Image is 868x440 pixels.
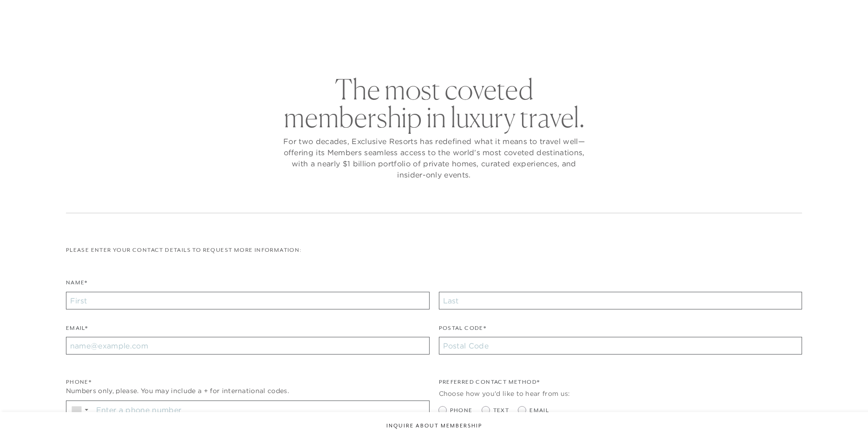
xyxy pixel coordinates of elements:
div: Country Code Selector [66,401,93,419]
span: Email [529,406,549,415]
div: Phone* [66,378,430,387]
input: name@example.com [66,337,430,355]
span: ▼ [84,407,90,413]
label: Email* [66,324,88,337]
input: Enter a phone number [93,401,429,419]
h2: The most coveted membership in luxury travel. [281,75,587,131]
input: Last [439,292,803,309]
label: Name* [66,278,88,292]
p: Please enter your contact details to request more information: [66,246,802,255]
span: Text [493,406,509,415]
span: Phone [450,406,473,415]
label: Postal Code* [439,324,487,337]
p: For two decades, Exclusive Resorts has redefined what it means to travel well—offering its Member... [281,136,587,180]
input: Postal Code [439,337,803,355]
div: Choose how you'd like to hear from us: [439,389,803,399]
button: Open navigation [820,11,832,18]
input: First [66,292,430,309]
legend: Preferred Contact Method* [439,378,540,391]
div: Numbers only, please. You may include a + for international codes. [66,386,430,396]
